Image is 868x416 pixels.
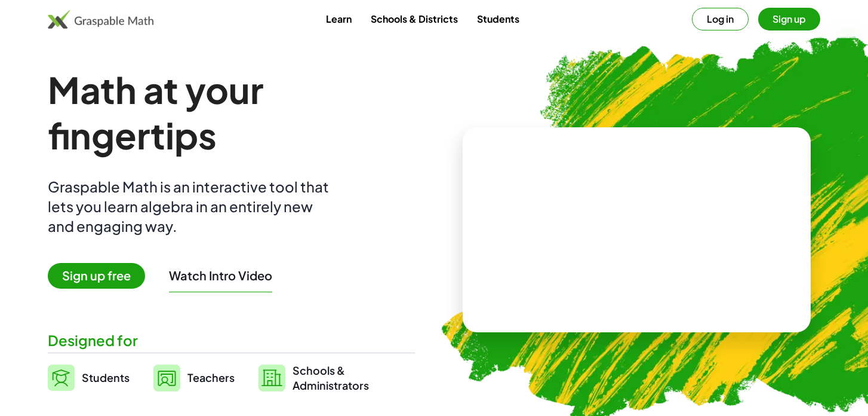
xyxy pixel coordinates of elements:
span: Teachers [187,371,235,384]
a: Teachers [153,363,235,393]
a: Schools &Administrators [258,363,369,393]
a: Schools & Districts [361,8,467,30]
button: Watch Intro Video [169,268,272,283]
a: Students [48,363,130,393]
button: Sign up [758,8,820,30]
video: What is this? This is dynamic math notation. Dynamic math notation plays a central role in how Gr... [547,185,727,275]
span: Sign up free [48,263,145,289]
img: svg%3e [258,365,285,391]
img: svg%3e [153,365,180,391]
div: Graspable Math is an interactive tool that lets you learn algebra in an entirely new and engaging... [48,177,334,236]
a: Students [467,8,529,30]
img: svg%3e [48,365,75,391]
a: Learn [316,8,361,30]
span: Schools & Administrators [293,363,369,393]
h1: Math at your fingertips [48,67,415,158]
button: Log in [692,8,749,30]
div: Designed for [48,331,415,350]
span: Students [82,371,130,384]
